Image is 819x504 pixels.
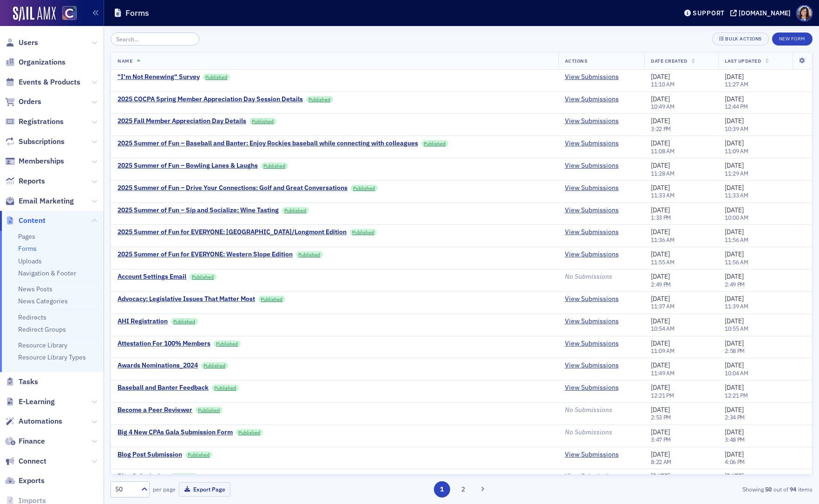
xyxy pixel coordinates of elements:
[118,228,347,236] a: 2025 Summer of Fun for EVERYONE: [GEOGRAPHIC_DATA]/Longmont Edition
[19,137,65,147] span: Subscriptions
[18,232,35,241] a: Pages
[772,33,812,46] button: New Form
[725,317,744,325] span: [DATE]
[725,339,744,347] span: [DATE]
[118,361,198,370] div: Awards Nominations_2024
[651,295,670,303] span: [DATE]
[725,295,744,303] span: [DATE]
[725,161,744,170] span: [DATE]
[261,163,288,169] a: Published
[712,33,768,46] button: Bulk Actions
[725,347,745,354] time: 2:58 PM
[118,273,186,281] div: Account Settings Email
[118,340,210,348] a: Attestation For 100% Members
[796,5,812,21] span: Profile
[249,118,276,124] a: Published
[725,95,744,103] span: [DATE]
[651,95,670,103] span: [DATE]
[725,139,744,147] span: [DATE]
[725,36,761,41] div: Bulk Actions
[725,103,748,110] time: 12:44 PM
[651,214,671,221] time: 1:33 PM
[5,377,38,387] a: Tasks
[125,7,149,19] h1: Forms
[651,228,670,236] span: [DATE]
[725,236,748,243] time: 11:56 AM
[693,9,725,17] div: Support
[18,341,67,349] a: Resource Library
[5,397,55,407] a: E-Learning
[19,216,46,226] span: Content
[725,250,744,258] span: [DATE]
[565,428,638,437] div: No Submissions
[190,274,216,280] a: Published
[585,485,812,493] div: Showing out of items
[19,156,64,166] span: Memberships
[725,80,748,88] time: 11:27 AM
[565,95,619,104] a: View Submissions
[118,406,192,414] div: Become a Peer Reviewer
[651,236,675,243] time: 11:36 AM
[18,313,46,321] a: Redirects
[565,139,619,148] a: View Submissions
[196,407,223,413] a: Published
[118,139,418,148] a: 2025 Summer of Fun – Baseball and Banter: Enjoy Rockies baseball while connecting with colleagues
[725,450,744,458] span: [DATE]
[118,250,293,259] div: 2025 Summer of Fun for EVERYONE: Western Slope Edition
[725,392,748,399] time: 12:21 PM
[13,7,56,21] a: SailAMX
[725,472,744,480] span: [DATE]
[651,183,670,192] span: [DATE]
[118,162,258,170] a: 2025 Summer of Fun – Bowling Lanes & Laughs
[565,361,619,370] a: View Submissions
[118,58,132,64] span: Name
[565,384,619,392] a: View Submissions
[18,297,68,305] a: News Categories
[56,6,77,22] a: View Homepage
[725,281,745,288] time: 2:49 PM
[651,413,671,421] time: 2:53 PM
[5,196,74,206] a: Email Marketing
[170,473,197,480] a: Published
[725,406,744,414] span: [DATE]
[118,428,233,437] a: Big 4 New CPAs Gala Submission Form
[179,482,230,497] button: Export Page
[651,302,675,310] time: 11:37 AM
[201,362,228,369] a: Published
[725,272,744,281] span: [DATE]
[5,216,46,226] a: Content
[651,472,670,480] span: [DATE]
[725,191,748,199] time: 11:33 AM
[651,117,670,125] span: [DATE]
[350,229,377,236] a: Published
[565,117,619,125] a: View Submissions
[19,456,46,466] span: Connect
[118,317,168,326] a: AHI Registration
[118,73,200,81] div: "I'm Not Renewing" Survey
[62,6,77,20] img: SailAMX
[19,436,45,446] span: Finance
[651,58,687,64] span: Date Created
[5,416,62,426] a: Automations
[212,385,239,391] a: Published
[565,228,619,236] a: View Submissions
[725,369,748,377] time: 10:04 AM
[19,77,80,87] span: Events & Products
[5,476,45,486] a: Exports
[651,406,670,414] span: [DATE]
[18,325,66,334] a: Redirect Groups
[5,117,64,127] a: Registrations
[651,170,675,177] time: 11:28 AM
[118,451,182,459] div: Blog Post Submission
[421,140,448,147] a: Published
[725,183,744,192] span: [DATE]
[725,258,748,266] time: 11:56 AM
[651,250,670,258] span: [DATE]
[725,428,744,436] span: [DATE]
[19,377,38,387] span: Tasks
[214,340,241,347] a: Published
[651,450,670,458] span: [DATE]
